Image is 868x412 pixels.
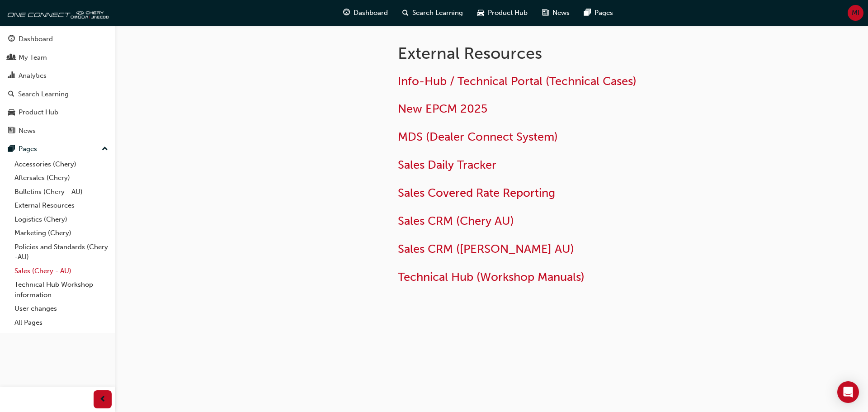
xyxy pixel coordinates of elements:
a: Search Learning [4,86,112,103]
a: News [4,123,112,139]
span: guage-icon [343,7,350,19]
a: news-iconNews [535,4,577,22]
span: Pages [594,8,613,18]
span: news-icon [8,127,15,135]
a: Policies and Standards (Chery -AU) [11,240,112,264]
a: New EPCM 2025 [398,102,487,116]
a: Sales (Chery - AU) [11,264,112,278]
span: Dashboard [354,8,388,18]
a: MDS (Dealer Connect System) [398,130,558,144]
a: Bulletins (Chery - AU) [11,185,112,199]
a: Marketing (Chery) [11,226,112,240]
span: Search Learning [412,8,463,18]
div: Pages [19,144,37,154]
span: people-icon [8,54,15,62]
span: car-icon [8,109,15,117]
div: My Team [19,52,47,63]
a: Sales Covered Rate Reporting [398,186,555,200]
a: Logistics (Chery) [11,213,112,227]
span: pages-icon [8,145,15,153]
span: guage-icon [8,35,15,43]
span: search-icon [8,90,14,99]
a: pages-iconPages [577,4,620,22]
a: Product Hub [4,104,112,121]
a: External Resources [11,199,112,213]
div: Search Learning [18,89,69,99]
span: search-icon [402,7,409,19]
span: MI [852,8,859,18]
a: All Pages [11,316,112,330]
a: Sales CRM ([PERSON_NAME] AU) [398,242,574,256]
span: news-icon [542,7,549,19]
a: Sales Daily Tracker [398,158,496,172]
a: guage-iconDashboard [336,4,395,22]
button: Pages [4,141,112,157]
a: Aftersales (Chery) [11,171,112,185]
span: prev-icon [99,394,106,405]
div: News [19,126,36,136]
span: car-icon [477,7,484,19]
button: DashboardMy TeamAnalyticsSearch LearningProduct HubNews [4,29,112,141]
img: oneconnect [5,4,108,22]
div: Open Intercom Messenger [837,381,859,403]
a: Technical Hub Workshop information [11,278,112,302]
h1: External Resources [398,43,694,63]
span: Product Hub [488,8,528,18]
button: MI [848,5,863,21]
span: News [552,8,570,18]
a: Info-Hub / Technical Portal (Technical Cases) [398,74,637,88]
a: car-iconProduct Hub [470,4,535,22]
span: up-icon [102,143,108,155]
div: Dashboard [19,34,53,44]
div: Product Hub [19,107,58,118]
a: Technical Hub (Workshop Manuals) [398,270,585,284]
div: Analytics [19,71,47,81]
a: Accessories (Chery) [11,157,112,171]
a: Sales CRM (Chery AU) [398,214,514,228]
a: search-iconSearch Learning [395,4,470,22]
span: pages-icon [584,7,591,19]
a: My Team [4,49,112,66]
a: Analytics [4,67,112,84]
a: User changes [11,302,112,316]
span: chart-icon [8,72,15,80]
a: Dashboard [4,31,112,47]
